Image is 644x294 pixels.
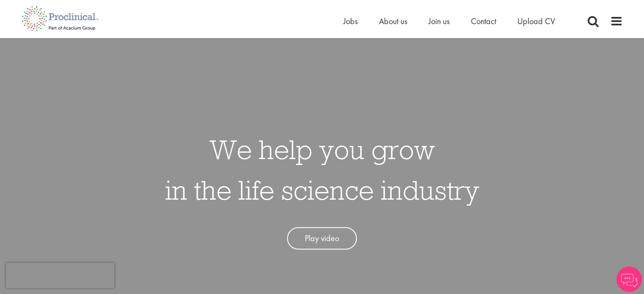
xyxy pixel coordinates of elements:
[287,227,357,250] a: Play video
[165,129,479,210] h1: We help you grow in the life science industry
[471,16,496,27] a: Contact
[343,16,358,27] a: Jobs
[428,16,450,27] a: Join us
[616,267,642,292] img: Chatbot
[379,16,407,27] a: About us
[517,16,555,27] a: Upload CV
